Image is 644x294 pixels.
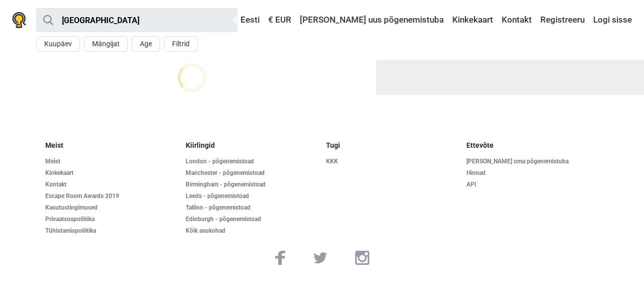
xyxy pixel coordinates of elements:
input: proovi “Tallinn” [36,8,237,32]
button: Mängijat [84,36,128,52]
img: Nowescape logo [12,12,26,28]
h5: Ettevõte [466,141,599,150]
button: Filtrid [164,36,198,52]
a: Kasutustingimused [45,204,178,212]
a: Leeds - põgenemistoad [186,192,318,200]
a: Meist [45,158,178,165]
h5: Kiirlingid [186,141,318,150]
a: Birmingham - põgenemistoad [186,181,318,188]
a: Hinnad [466,169,599,177]
h5: Meist [45,141,178,150]
a: Logi sisse [591,11,632,29]
a: KKK [326,158,458,165]
a: Kontakt [499,11,534,29]
a: € EUR [266,11,294,29]
a: API [466,181,599,188]
a: London - põgenemistoad [186,158,318,165]
img: Eesti [233,17,240,24]
a: Manchester - põgenemistoad [186,169,318,177]
a: Registreeru [538,11,587,29]
button: Age [132,36,160,52]
a: Tallinn - põgenemistoad [186,204,318,212]
a: Kontakt [45,181,178,188]
a: Eesti [231,11,262,29]
a: [PERSON_NAME] oma põgenemistuba [466,158,599,165]
a: Edinburgh - põgenemistoad [186,216,318,223]
a: Escape Room Awards 2019 [45,192,178,200]
a: [PERSON_NAME] uus põgenemistuba [297,11,446,29]
a: Kinkekaart [45,169,178,177]
a: Kinkekaart [450,11,496,29]
a: Tühistamispoliitika [45,227,178,235]
h5: Tugi [326,141,458,150]
a: Privaatsuspoliitika [45,216,178,223]
button: Kuupäev [36,36,80,52]
a: Kõik asukohad [186,227,318,235]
